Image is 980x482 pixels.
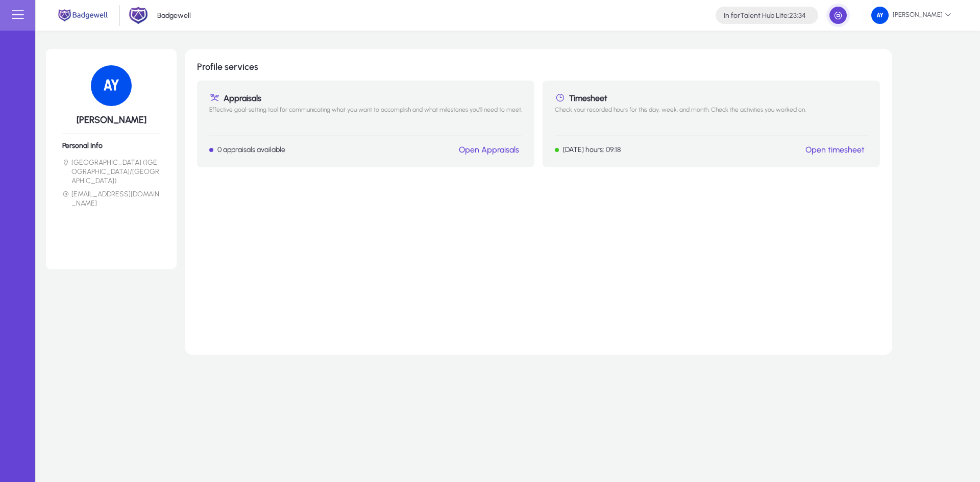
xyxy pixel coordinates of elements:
h1: Appraisals [209,93,522,103]
img: 119.png [91,65,132,106]
p: Badgewell [157,11,191,20]
h1: Timesheet [555,93,868,103]
h4: Talent Hub Lite [724,11,806,20]
span: : [788,11,789,20]
li: [EMAIL_ADDRESS][DOMAIN_NAME] [62,190,160,208]
img: 119.png [871,7,889,24]
h6: Personal Info [62,141,160,150]
button: Open Appraisals [456,144,522,155]
span: In for [724,11,740,20]
h5: [PERSON_NAME] [62,114,160,125]
p: Check your recorded hours for this day, week, and month. Check the activities you worked on. [555,106,868,128]
button: [PERSON_NAME] [863,6,960,24]
span: 23:34 [789,11,806,20]
p: [DATE] hours: 09:18 [563,145,621,154]
h1: Profile services [197,61,880,72]
li: [GEOGRAPHIC_DATA] ([GEOGRAPHIC_DATA]/[GEOGRAPHIC_DATA]) [62,158,160,186]
span: [PERSON_NAME] [871,7,951,24]
a: Open Appraisals [459,145,519,155]
p: Effective goal-setting tool for communicating what you want to accomplish and what milestones you... [209,106,522,128]
button: Open timesheet [802,144,868,155]
p: 0 appraisals available [217,145,285,154]
img: main.png [56,8,110,22]
img: 2.png [129,6,148,25]
a: Open timesheet [805,145,865,155]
